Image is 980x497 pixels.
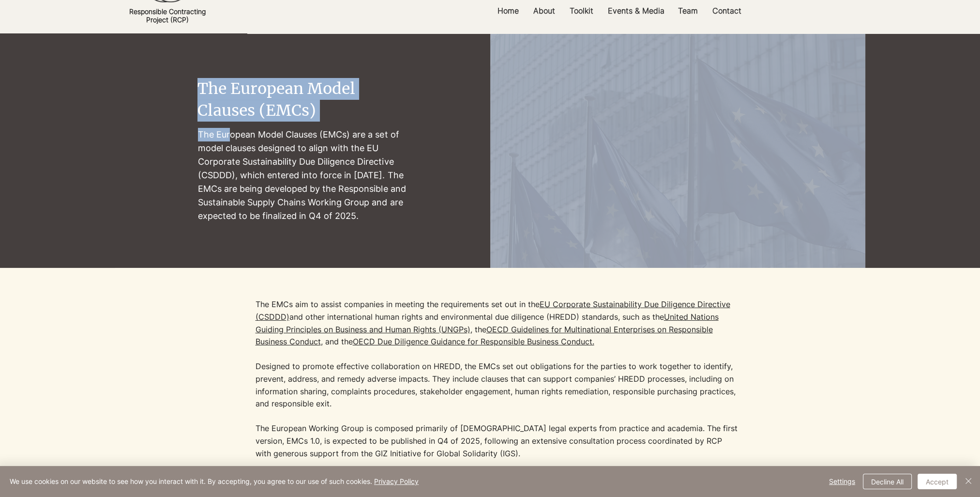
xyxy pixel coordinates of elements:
span: The European Model Clauses (EMCs) [197,79,355,120]
a: United Nations Guiding Principles on Business and Human Rights (UNGPs) [256,312,719,334]
a: Responsible ContractingProject (RCP) [129,7,206,24]
span: Settings [829,474,855,489]
p: The European Model Clauses (EMCs) are a set of model clauses designed to align with the EU Corpor... [198,128,408,223]
p: The European Working Group is composed primarily of [DEMOGRAPHIC_DATA] legal experts from practic... [256,422,739,460]
button: Close [963,474,974,489]
p: The EMCs aim to assist companies in meeting the requirements set out in the and other internation... [256,298,739,410]
img: pexels-marco-288924445-13153479_edited.jpg [490,33,865,386]
img: Close [963,475,974,487]
button: Accept [918,474,957,489]
a: OECD Due Diligence Guidance for Responsible Business Conduct. [353,337,594,346]
button: Decline All [863,474,912,489]
a: Privacy Policy [374,477,419,485]
span: We use cookies on our website to see how you interact with it. By accepting, you agree to our use... [10,477,419,486]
